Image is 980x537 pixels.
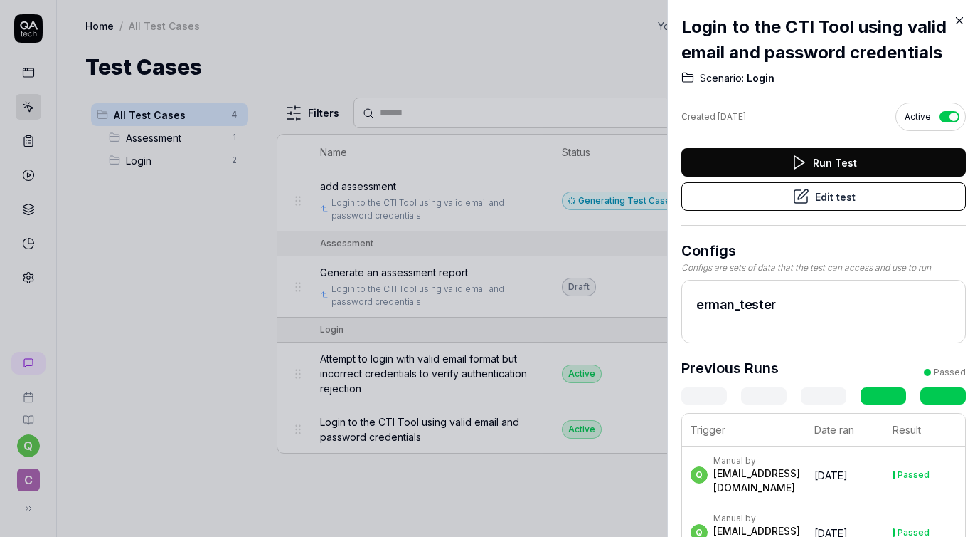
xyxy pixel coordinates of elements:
div: Passed [898,528,930,537]
span: Scenario: [700,71,744,85]
button: Edit test [681,182,966,211]
button: Run Test [681,148,966,177]
div: Passed [934,366,966,379]
th: Trigger [682,414,806,447]
th: Date ran [806,414,884,447]
span: q [691,466,708,484]
span: Active [905,110,931,123]
h2: erman_tester [696,295,951,314]
span: Login [744,71,774,85]
div: Manual by [713,513,800,524]
div: Passed [898,471,930,479]
div: Configs are sets of data that the test can access and use to run [681,261,966,274]
div: Created [681,110,746,123]
h3: Configs [681,240,966,261]
div: Manual by [713,455,800,466]
time: [DATE] [814,469,848,481]
h2: Login to the CTI Tool using valid email and password credentials [681,14,966,66]
div: [EMAIL_ADDRESS][DOMAIN_NAME] [713,466,800,495]
time: [DATE] [718,111,746,122]
th: Result [884,414,965,447]
h3: Previous Runs [681,358,779,379]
